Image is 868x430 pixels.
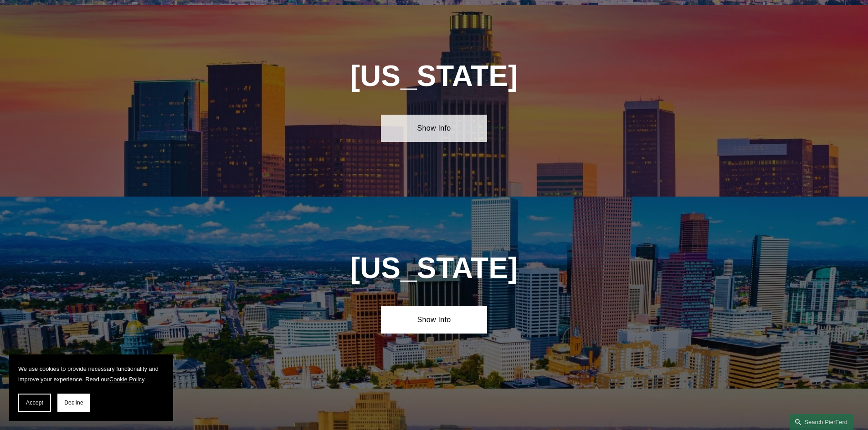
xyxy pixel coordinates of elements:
[790,414,853,430] a: Search this site
[381,115,487,142] a: Show Info
[9,354,173,421] section: Cookie banner
[57,394,90,412] button: Decline
[381,306,487,334] a: Show Info
[64,400,83,406] span: Decline
[18,394,51,412] button: Accept
[301,60,567,93] h1: [US_STATE]
[301,252,567,285] h1: [US_STATE]
[109,376,144,383] a: Cookie Policy
[18,364,164,384] p: We use cookies to provide necessary functionality and improve your experience. Read our .
[26,400,43,406] span: Accept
